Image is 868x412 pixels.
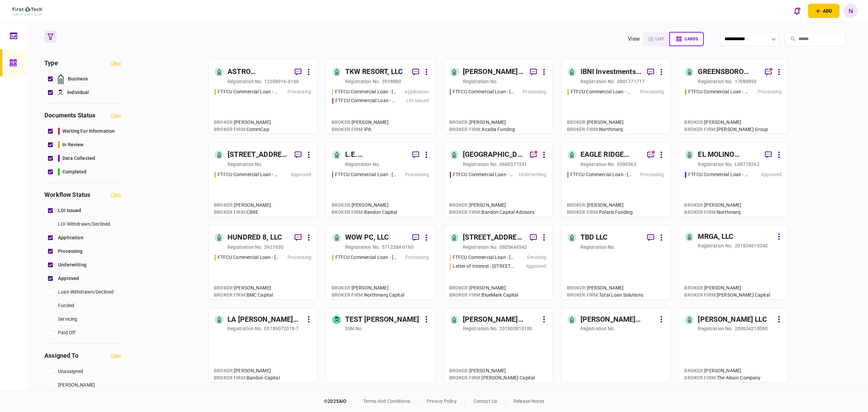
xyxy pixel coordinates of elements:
[678,142,788,217] a: EL MOLINO MOBILE HOME PARK, LLCregistration no.L08778262FTFCU Commercial Loan - 1552 W Miracle Mi...
[463,67,525,77] div: [PERSON_NAME] Regency Partners LLC
[698,78,733,85] div: registration no.
[58,329,76,336] span: Paid Off
[332,284,404,292] div: [PERSON_NAME]
[449,367,535,374] div: [PERSON_NAME]
[345,232,389,243] div: WOW PC, LLC
[570,171,632,178] div: FTFCU Commercial Loan - 26095 Kestrel Dr Evan Mills NY
[228,325,262,332] div: registration no.
[758,88,782,95] div: Processing
[567,126,624,133] div: Northmarq
[449,127,482,132] span: broker firm :
[214,119,234,125] span: Broker :
[463,325,498,332] div: registration no.
[218,254,279,261] div: FTFCU Commercial Loan - 3969 Morse Crossing Columbus
[561,142,671,217] a: EAGLE RIDGE EQUITY LLCregistration no.6590563FTFCU Commercial Loan - 26095 Kestrel Dr Evan Mills ...
[332,126,389,133] div: IPA
[567,292,599,298] span: broker firm :
[580,314,656,325] div: [PERSON_NAME] Revocable Trust
[571,88,632,95] div: FTFCU Commercial Loan - 6 Uvalde Road Houston TX
[698,149,759,160] div: EL MOLINO MOBILE HOME PARK, LLC
[567,119,624,126] div: [PERSON_NAME]
[844,4,858,18] div: N
[326,142,435,217] a: L.E. [PERSON_NAME] Properties Inc.registration no.FTFCU Commercial Loan - 25590 Avenue StaffordPr...
[58,381,95,389] span: [PERSON_NAME]
[449,119,515,126] div: [PERSON_NAME]
[345,325,363,332] div: SSN no.
[453,171,514,178] div: FTFCU Commercial Loan - 325 Main Street Little Ferry NJ
[62,128,115,135] span: waiting for information
[58,368,83,375] span: unassigned
[499,161,527,168] div: 0600377331
[678,308,788,382] a: [PERSON_NAME] LLCregistration no.200634210080Broker:[PERSON_NAME]broker firm:The Alison Company
[58,275,79,282] span: Approved
[463,314,539,325] div: [PERSON_NAME] COMMONS INVESTMENTS, LLC
[214,126,271,133] div: CommCap
[228,244,262,250] div: registration no.
[214,375,246,380] span: broker firm :
[332,127,364,132] span: broker firm :
[111,353,121,358] button: clear
[335,254,397,261] div: FTFCU Commercial Loan - 2203 Texas Parkway
[58,288,114,296] span: Loan Withdrawn/Declined
[62,168,86,175] span: completed
[463,149,525,160] div: [GEOGRAPHIC_DATA] PASSAIC, LLC
[561,59,671,134] a: IBNI Investments, LLCregistration no.0801771717FTFCU Commercial Loan - 6 Uvalde Road Houston TX P...
[684,119,704,125] span: Broker :
[58,234,83,241] span: Application
[44,60,58,66] h3: Type
[335,88,396,95] div: FTFCU Commercial Loan - 1402 Boone Street
[288,88,311,95] div: Processing
[214,285,234,291] span: Broker :
[684,375,717,380] span: broker firm :
[62,155,95,162] span: data collected
[335,171,396,178] div: FTFCU Commercial Loan - 25590 Avenue Stafford
[463,78,498,85] div: registration no.
[44,192,90,198] h3: workflow status
[684,202,741,209] div: [PERSON_NAME]
[567,202,633,209] div: [PERSON_NAME]
[214,367,279,374] div: [PERSON_NAME]
[345,67,403,77] div: TKW RESORT, LLC
[527,254,546,261] div: Servicing
[698,242,733,249] div: registration no.
[684,367,761,374] div: [PERSON_NAME]
[228,161,262,168] div: registration no.
[214,202,271,209] div: [PERSON_NAME]
[678,59,788,134] a: GREENSBORO ESTATES LLCregistration no.17088893FTFCU Commercial Loan - 1770 Allens Circle Greensbo...
[44,112,95,118] h3: documents status
[62,141,83,148] span: in review
[499,325,533,332] div: 201800810180
[218,171,279,178] div: FTFCU Commercial Loan - 7600 Harpers Green Way Chesterfield
[567,292,643,299] div: Total Loan Solutions
[382,244,414,250] div: 5712384-0160
[288,254,311,261] div: Processing
[463,232,525,243] div: [STREET_ADDRESS], LLC
[449,284,518,292] div: [PERSON_NAME]
[684,127,717,132] span: broker firm :
[473,398,497,404] a: contact us
[580,149,642,160] div: EAGLE RIDGE EQUITY LLC
[449,374,535,381] div: [PERSON_NAME] Capital
[214,127,246,132] span: broker firm :
[617,161,636,168] div: 6590563
[345,314,419,325] div: TEST [PERSON_NAME]
[640,88,664,95] div: Processing
[567,284,643,292] div: [PERSON_NAME]
[684,292,717,298] span: broker firm :
[580,325,615,332] div: registration no.
[698,161,733,168] div: registration no.
[324,398,355,405] div: © 2025 AIO
[228,314,303,325] div: LA [PERSON_NAME] LLC.
[567,119,587,125] span: Broker :
[449,375,482,380] span: broker firm :
[449,202,535,209] div: [PERSON_NAME]
[678,225,788,300] a: MRGA, LLCregistration no.201834610340Broker:[PERSON_NAME]broker firm:[PERSON_NAME] Capital
[111,60,121,66] button: clear
[628,35,640,43] div: view
[449,209,535,216] div: Bandon Capital Advisors
[698,325,733,332] div: registration no.
[761,171,782,178] div: Approved
[264,78,299,85] div: 12058916-0160
[214,209,246,215] span: broker firm :
[684,292,770,299] div: [PERSON_NAME] Capital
